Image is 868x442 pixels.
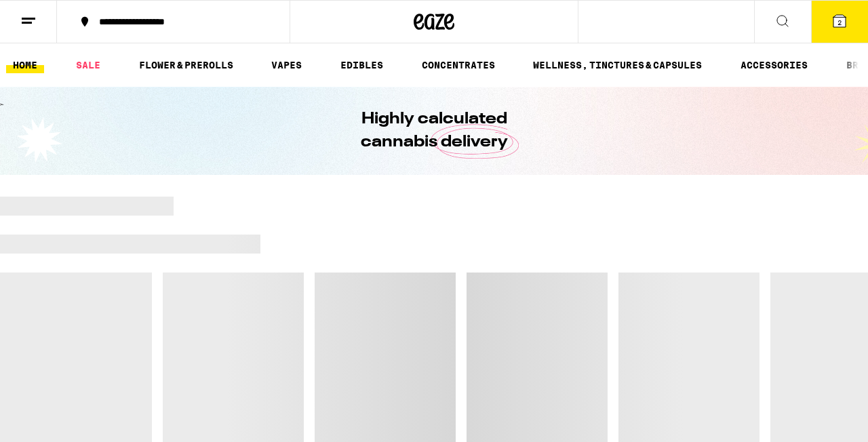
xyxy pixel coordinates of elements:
[837,18,842,26] span: 2
[526,57,709,73] a: WELLNESS, TINCTURES & CAPSULES
[69,57,107,73] a: SALE
[334,57,390,73] a: EDIBLES
[734,57,814,73] a: ACCESSORIES
[6,57,44,73] a: HOME
[132,57,240,73] a: FLOWER & PREROLLS
[264,57,309,73] a: VAPES
[322,108,546,154] h1: Highly calculated cannabis delivery
[811,1,868,43] button: 2
[415,57,502,73] a: CONCENTRATES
